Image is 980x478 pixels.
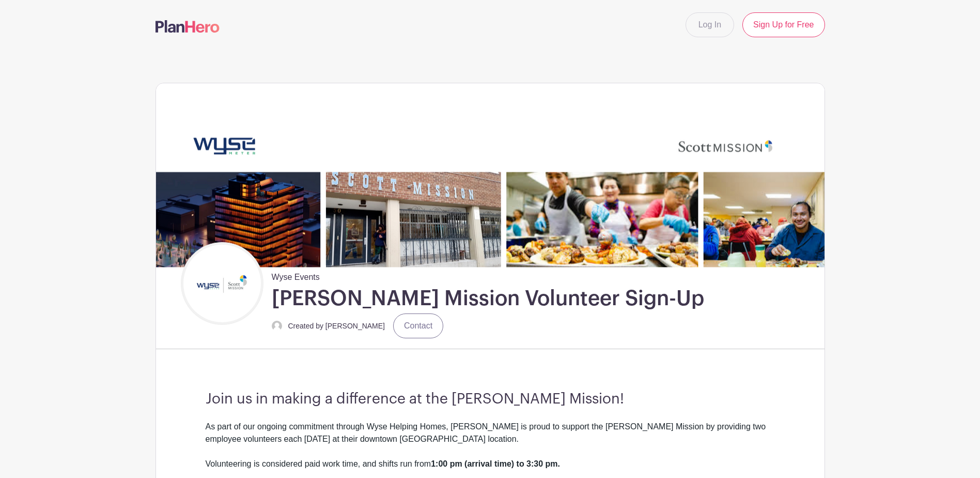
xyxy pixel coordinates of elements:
h1: [PERSON_NAME] Mission Volunteer Sign-Up [272,286,704,311]
img: Untitled%20design%20(21).png [183,245,261,322]
h3: Join us in making a difference at the [PERSON_NAME] Mission! [206,391,775,408]
img: Untitled%20(2790%20x%20600%20px)%20(6).png [156,83,825,267]
img: logo-507f7623f17ff9eddc593b1ce0a138ce2505c220e1c5a4e2b4648c50719b7d32.svg [155,20,220,33]
a: Contact [393,313,443,338]
small: Created by [PERSON_NAME] [288,322,385,330]
div: As part of our ongoing commitment through Wyse Helping Homes, [PERSON_NAME] is proud to support t... [206,421,775,458]
a: Sign Up for Free [742,12,825,37]
span: Wyse Events [272,267,320,283]
img: default-ce2991bfa6775e67f084385cd625a349d9dcbb7a52a09fb2fda1e96e2d18dcdb.png [272,321,282,331]
a: Log In [686,12,734,37]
